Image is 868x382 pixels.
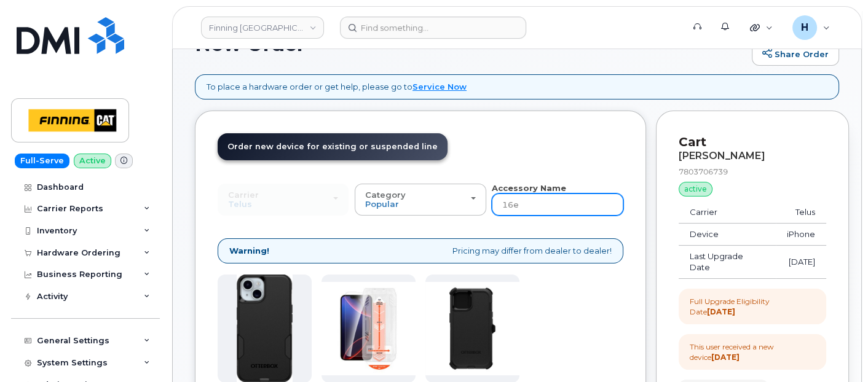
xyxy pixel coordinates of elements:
[776,224,826,246] td: iPhone
[679,150,826,162] div: [PERSON_NAME]
[355,184,486,216] button: Category Popular
[707,307,735,316] strong: [DATE]
[201,17,324,39] a: Finning Canada
[207,81,467,93] p: To place a hardware order or get help, please go to
[365,190,406,200] span: Category
[322,282,416,376] img: 67aa42d722127034222919.jpg
[218,238,623,263] div: Pricing may differ from dealer to dealer!
[365,199,399,209] span: Popular
[679,182,712,197] div: active
[227,142,438,151] span: Order new device for existing or suspended line
[679,201,776,224] td: Carrier
[679,224,776,246] td: Device
[801,20,808,35] span: H
[711,353,740,362] strong: [DATE]
[690,341,815,362] div: This user received a new device
[679,166,826,177] div: 7803706739
[784,15,838,40] div: hakaur@dminc.com
[425,282,519,376] img: 13-15_Defender_Case.jpg
[690,296,815,317] div: Full Upgrade Eligibility Date
[752,42,839,66] a: Share Order
[195,33,746,55] h1: New Order
[412,82,467,92] a: Service Now
[741,15,781,40] div: Quicklinks
[229,245,269,257] strong: Warning!
[776,201,826,224] td: Telus
[776,246,826,279] td: [DATE]
[679,133,826,151] p: Cart
[679,246,776,279] td: Last Upgrade Date
[492,183,566,193] strong: Accessory Name
[340,17,526,39] input: Find something...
